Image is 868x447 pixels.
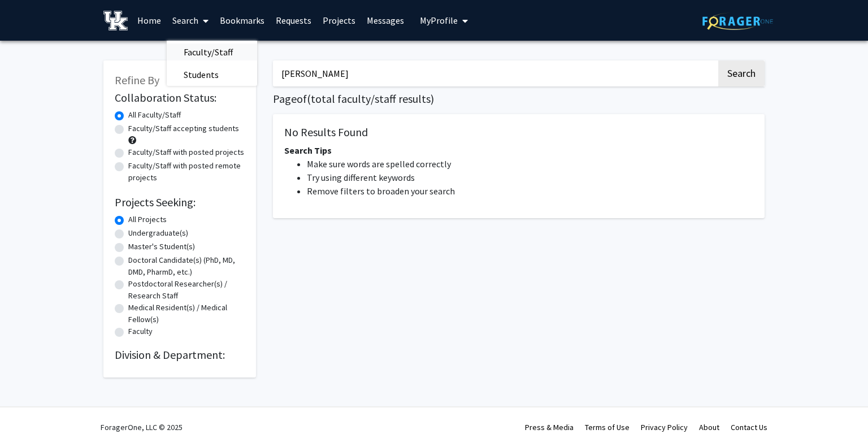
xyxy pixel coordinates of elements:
[128,123,239,134] label: Faculty/Staff accepting students
[525,422,574,432] a: Press & Media
[115,196,245,209] h2: Projects Seeking:
[317,1,361,40] a: Projects
[128,326,153,337] label: Faculty
[128,227,188,239] label: Undergraduate(s)
[128,254,245,278] label: Doctoral Candidate(s) (PhD, MD, DMD, PharmD, etc.)
[731,422,767,432] a: Contact Us
[115,73,159,87] span: Refine By
[273,229,765,255] nav: Page navigation
[167,63,236,86] span: Students
[270,1,317,40] a: Requests
[641,422,688,432] a: Privacy Policy
[307,157,753,171] li: Make sure words are spelled correctly
[307,171,753,184] li: Try using different keywords
[128,302,245,326] label: Medical Resident(s) / Medical Fellow(s)
[132,1,167,40] a: Home
[128,160,245,184] label: Faculty/Staff with posted remote projects
[167,41,250,63] span: Faculty/Staff
[273,60,717,86] input: Search Keywords
[128,278,245,302] label: Postdoctoral Researcher(s) / Research Staff
[128,214,167,225] label: All Projects
[103,11,128,31] img: University of Kentucky Logo
[128,109,181,121] label: All Faculty/Staff
[8,396,48,439] iframe: Chat
[101,407,183,447] div: ForagerOne, LLC © 2025
[167,44,257,60] a: Faculty/Staff
[420,15,458,26] span: My Profile
[284,125,753,139] h5: No Results Found
[702,12,773,30] img: ForagerOne Logo
[167,66,257,83] a: Students
[128,241,195,253] label: Master's Student(s)
[699,422,719,432] a: About
[273,92,765,106] h1: Page of ( total faculty/staff results)
[718,60,765,86] button: Search
[115,348,245,362] h2: Division & Department:
[284,145,332,156] span: Search Tips
[307,184,753,198] li: Remove filters to broaden your search
[214,1,270,40] a: Bookmarks
[167,1,214,40] a: Search
[115,91,245,105] h2: Collaboration Status:
[128,146,244,158] label: Faculty/Staff with posted projects
[585,422,630,432] a: Terms of Use
[361,1,410,40] a: Messages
